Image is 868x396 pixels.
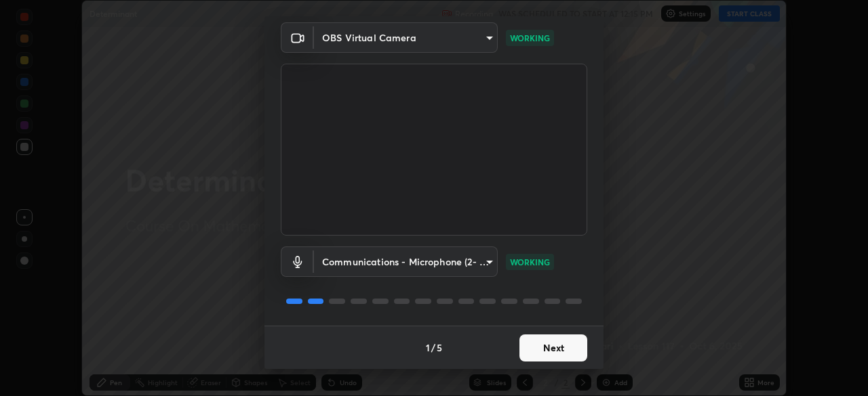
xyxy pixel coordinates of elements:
p: WORKING [510,256,550,268]
button: Next [519,334,587,361]
div: OBS Virtual Camera [314,246,498,277]
h4: / [431,340,435,355]
h4: 5 [437,340,442,355]
h4: 1 [426,340,430,355]
p: WORKING [510,32,550,44]
div: OBS Virtual Camera [314,22,498,53]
